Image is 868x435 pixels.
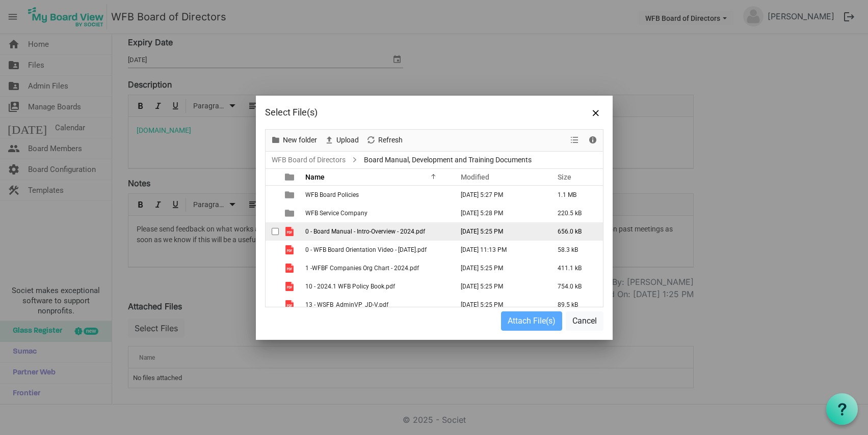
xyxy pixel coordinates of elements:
td: is template cell column header type [279,296,302,314]
button: View dropdownbutton [568,134,581,147]
td: 0 - Board Manual - Intro-Overview - 2024.pdf is template cell column header Name [302,222,450,241]
td: checkbox [266,204,279,222]
button: Close [588,105,603,120]
td: May 29, 2025 11:13 PM column header Modified [450,241,547,259]
td: is template cell column header type [279,204,302,222]
td: checkbox [266,296,279,314]
span: 0 - Board Manual - Intro-Overview - 2024.pdf [305,228,425,235]
td: March 13, 2025 5:25 PM column header Modified [450,277,547,296]
span: Board Manual, Development and Training Documents [362,154,534,166]
span: New folder [282,134,318,147]
td: 10 - 2024.1 WFB Policy Book.pdf is template cell column header Name [302,277,450,296]
td: March 13, 2025 5:28 PM column header Modified [450,204,547,222]
td: 89.5 kB is template cell column header Size [547,296,603,314]
td: checkbox [266,241,279,259]
td: 754.0 kB is template cell column header Size [547,277,603,296]
span: 1 -WFBF Companies Org Chart - 2024.pdf [305,265,419,272]
td: WFB Board Policies is template cell column header Name [302,186,450,204]
td: checkbox [266,259,279,277]
button: Refresh [364,134,404,147]
td: is template cell column header type [279,186,302,204]
button: Upload [322,134,360,147]
td: 1.1 MB is template cell column header Size [547,186,603,204]
td: 220.5 kB is template cell column header Size [547,204,603,222]
td: 13 - WSFB_AdminVP_JD-V.pdf is template cell column header Name [302,296,450,314]
span: Upload [335,134,360,147]
td: is template cell column header type [279,259,302,277]
span: Name [305,173,325,181]
td: March 13, 2025 5:25 PM column header Modified [450,296,547,314]
td: is template cell column header type [279,277,302,296]
button: Details [586,134,599,147]
td: checkbox [266,222,279,241]
td: is template cell column header type [279,241,302,259]
div: Refresh [362,130,406,151]
span: 13 - WSFB_AdminVP_JD-V.pdf [305,301,388,308]
td: 656.0 kB is template cell column header Size [547,222,603,241]
td: March 13, 2025 5:27 PM column header Modified [450,186,547,204]
div: View [567,130,584,151]
span: 0 - WFB Board Orientation Video - [DATE].pdf [305,246,427,253]
div: Select File(s) [265,105,536,120]
span: Modified [461,173,489,181]
span: 10 - 2024.1 WFB Policy Book.pdf [305,283,395,290]
button: Cancel [566,311,603,331]
span: WFB Board Policies [305,191,359,198]
button: Attach File(s) [501,311,562,331]
td: March 13, 2025 5:25 PM column header Modified [450,222,547,241]
a: WFB Board of Directors [270,154,348,166]
div: Upload [321,130,362,151]
span: WFB Service Company [305,210,367,217]
span: Size [558,173,571,181]
td: 58.3 kB is template cell column header Size [547,241,603,259]
td: WFB Service Company is template cell column header Name [302,204,450,222]
td: checkbox [266,186,279,204]
td: 0 - WFB Board Orientation Video - January 2025.pdf is template cell column header Name [302,241,450,259]
td: is template cell column header type [279,222,302,241]
td: checkbox [266,277,279,296]
button: New folder [269,134,319,147]
span: Refresh [377,134,404,147]
div: Details [584,130,601,151]
td: March 13, 2025 5:25 PM column header Modified [450,259,547,277]
div: New folder [267,130,321,151]
td: 411.1 kB is template cell column header Size [547,259,603,277]
td: 1 -WFBF Companies Org Chart - 2024.pdf is template cell column header Name [302,259,450,277]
